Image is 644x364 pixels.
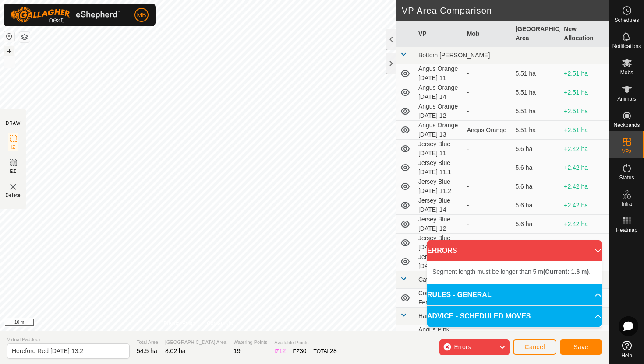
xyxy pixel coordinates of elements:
span: EZ [10,168,17,175]
span: Animals [617,96,636,101]
td: Angus Pink [DATE] 12.1 [415,325,464,344]
a: Help [609,337,644,362]
p-accordion-header: ERRORS [427,240,602,261]
img: Gallagher Logo [11,7,120,23]
div: EZ [293,346,307,356]
td: +2.42 ha [560,215,609,234]
th: Mob [464,21,512,47]
td: +2.42 ha [560,140,609,158]
span: 30 [300,347,307,354]
h2: VP Area Comparison [402,5,609,16]
div: - [467,330,509,339]
div: DRAW [6,120,21,126]
td: 5.51 ha [512,102,560,121]
div: Angus Orange [467,126,509,135]
td: Jersey Blue [DATE] 12 [415,215,464,234]
div: IZ [274,346,286,356]
td: +2.51 ha [560,121,609,140]
a: Contact Us [207,319,233,327]
th: [GEOGRAPHIC_DATA] Area [512,21,560,47]
td: Angus Orange [DATE] 14 [415,83,464,102]
span: Heatmap [616,227,637,233]
span: Errors [454,343,471,350]
span: Infra [621,201,632,206]
b: (Current: 1.6 m) [543,268,589,275]
span: Watering Points [234,339,267,346]
span: Cattle Yard [418,276,449,283]
span: Status [619,175,634,180]
td: +2.51 ha [560,64,609,83]
span: 8.02 ha [165,347,186,354]
div: - [467,182,509,191]
p-accordion-header: ADVICE - SCHEDULED MOVES [427,306,602,327]
div: - [467,69,509,78]
td: 5.51 ha [512,64,560,83]
div: - [467,144,509,154]
td: +2.42 ha [560,158,609,177]
span: Notifications [612,44,641,49]
span: Available Points [274,339,336,346]
td: +2.51 ha [560,83,609,102]
span: Segment length must be longer than 5 m . [432,268,591,275]
span: 28 [330,347,337,354]
td: 5.6 ha [512,215,560,234]
span: Cancel [524,343,545,350]
span: Bottom [PERSON_NAME] [418,52,490,59]
span: Hamishs [418,312,442,319]
span: Delete [6,192,21,199]
button: Save [560,339,602,355]
div: - [467,107,509,116]
td: Comms test Fence [415,289,464,308]
td: 5.6 ha [512,177,560,196]
span: ADVICE - SCHEDULED MOVES [427,311,531,322]
div: - [467,238,509,248]
span: 12 [279,347,286,354]
span: Total Area [137,339,158,346]
span: ERRORS [427,245,457,256]
span: Neckbands [613,122,640,128]
td: 5.51 ha [512,83,560,102]
button: + [4,46,14,56]
span: [GEOGRAPHIC_DATA] Area [165,339,226,346]
div: - [467,201,509,210]
td: +2.42 ha [560,234,609,252]
th: New Allocation [560,21,609,47]
td: +2.51 ha [560,102,609,121]
td: Angus Orange [DATE] 12 [415,102,464,121]
p-accordion-header: RULES - GENERAL [427,284,602,305]
a: Privacy Policy [163,319,196,327]
span: 54.5 ha [137,347,157,354]
div: - [467,220,509,229]
td: Jersey Blue [DATE] 13 [415,234,464,252]
span: IZ [11,144,16,150]
td: 5.6 ha [512,234,560,252]
td: Angus Orange [DATE] 13 [415,121,464,140]
span: Help [621,353,632,358]
span: Virtual Paddock [7,336,130,343]
span: 19 [234,347,241,354]
div: - [467,88,509,97]
button: Map Layers [19,32,30,42]
td: 5.6 ha [512,196,560,215]
td: 5.6 ha [512,158,560,177]
div: TOTAL [314,346,337,356]
td: Jersey Blue [DATE] 11 [415,140,464,158]
span: MB [137,10,146,20]
td: +2.42 ha [560,196,609,215]
button: – [4,57,14,68]
span: Mobs [620,70,633,75]
span: VPs [622,149,631,154]
th: VP [415,21,464,47]
span: RULES - GENERAL [427,290,492,300]
button: Cancel [513,339,556,355]
button: Reset Map [4,31,14,42]
img: VP [8,182,18,192]
td: Jersey Blue [DATE] 11.2 [415,177,464,196]
p-accordion-content: ERRORS [427,261,602,284]
td: 5.51 ha [512,121,560,140]
td: Jersey Blue [DATE] 11.1 [415,158,464,177]
td: Angus Orange [DATE] 11 [415,64,464,83]
div: - [467,163,509,172]
span: Schedules [614,17,639,23]
td: 5.6 ha [512,140,560,158]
